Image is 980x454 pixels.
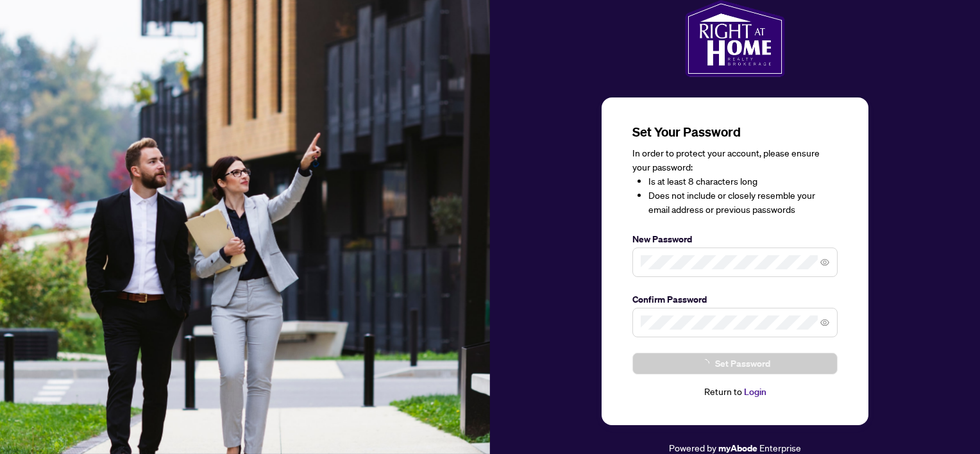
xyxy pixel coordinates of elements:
div: In order to protect your account, please ensure your password: [632,146,838,217]
button: Set Password [632,353,838,374]
a: Login [744,386,766,398]
label: New Password [632,232,838,246]
label: Confirm Password [632,292,838,307]
span: Powered by [669,442,716,453]
span: eye [820,258,829,267]
span: Enterprise [759,442,801,453]
div: Return to [632,385,838,399]
h3: Set Your Password [632,123,838,141]
li: Does not include or closely resemble your email address or previous passwords [648,189,838,217]
li: Is at least 8 characters long [648,174,838,189]
span: eye [820,318,829,327]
